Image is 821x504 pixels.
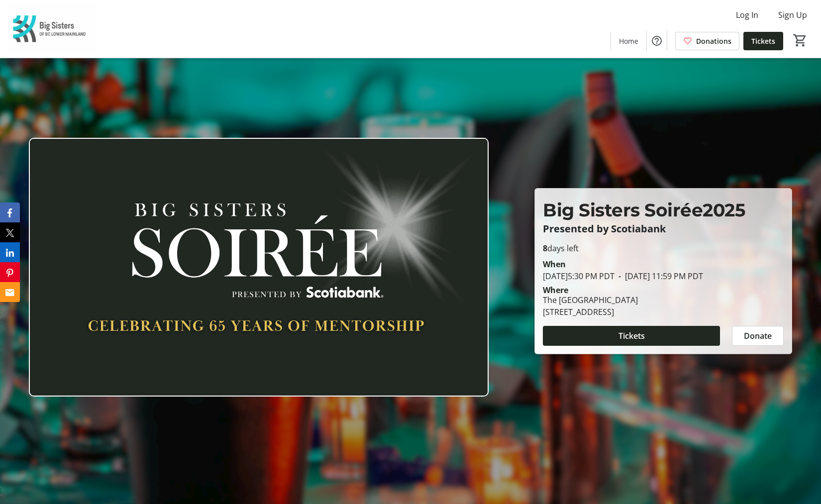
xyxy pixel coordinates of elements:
button: Donate [732,326,784,346]
button: Cart [791,31,809,49]
span: Tickets [618,330,645,342]
span: 8 [543,243,547,254]
img: Big Sisters of BC Lower Mainland's Logo [6,4,95,54]
img: Campaign CTA Media Photo [29,138,489,397]
div: The [GEOGRAPHIC_DATA] [543,294,638,306]
a: Tickets [743,32,783,50]
div: [STREET_ADDRESS] [543,306,638,318]
span: 2025 [703,199,745,221]
div: Where [543,286,568,294]
span: Donate [744,330,772,342]
button: Sign Up [770,7,815,23]
button: Log In [728,7,766,23]
span: - [615,271,625,282]
span: Sign Up [778,9,807,21]
div: When [543,258,566,270]
p: Presented by Scotiabank [543,223,784,234]
p: days left [543,242,784,254]
span: Home [619,36,638,46]
span: Donations [696,36,731,46]
a: Home [611,32,646,50]
span: Log In [736,9,758,21]
a: Donations [675,32,739,50]
span: [DATE] 5:30 PM PDT [543,271,615,282]
button: Tickets [543,326,720,346]
span: Tickets [751,36,775,46]
p: Big Sisters Soirée [543,197,784,223]
button: Help [647,31,667,51]
span: [DATE] 11:59 PM PDT [615,271,703,282]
